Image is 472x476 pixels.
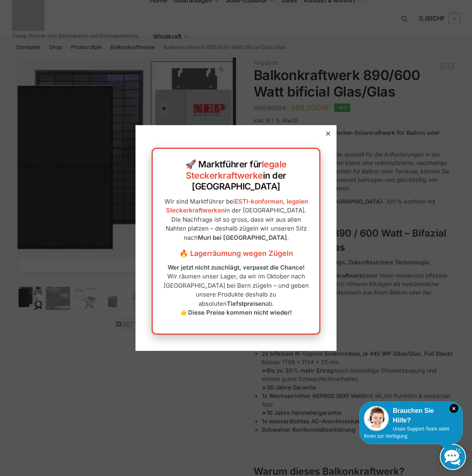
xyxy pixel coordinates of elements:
[449,404,458,413] i: Schließen
[161,248,311,259] h3: 🔥 Lagerräumung wegen Zügeln
[364,406,389,431] img: Customer service
[186,159,287,181] a: legale Steckerkraftwerke
[364,426,449,439] span: Unser Support-Team steht Ihnen zur Verfügung
[161,159,311,192] h2: 🚀 Marktführer für in der [GEOGRAPHIC_DATA]
[161,263,311,317] p: Wir räumen unser Lager, da wir im Oktober nach [GEOGRAPHIC_DATA] bei Bern zügeln – und geben unse...
[161,197,311,243] p: Wir sind Marktführer bei in der [GEOGRAPHIC_DATA]. Die Nachfrage ist so gross, dass wir aus allen...
[227,300,265,307] strong: Tiefstpreisen
[168,264,305,271] strong: Wer jetzt nicht zuschlägt, verpasst die Chance!
[198,234,287,241] strong: Muri bei [GEOGRAPHIC_DATA]
[364,406,458,425] div: Brauchen Sie Hilfe?
[166,198,308,214] a: ESTI-konformen, legalen Steckerkraftwerken
[188,309,292,316] strong: Diese Preise kommen nicht wieder!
